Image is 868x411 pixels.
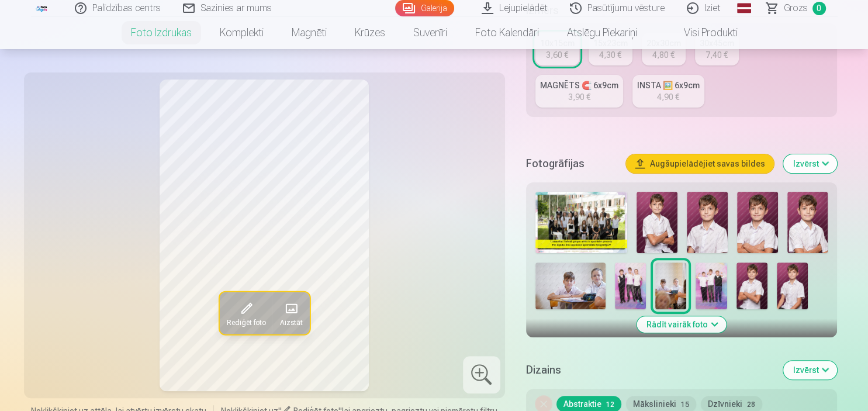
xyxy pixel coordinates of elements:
a: Suvenīri [399,16,461,49]
div: 3,90 € [568,91,590,103]
a: Krūzes [341,16,399,49]
div: MAGNĒTS 🧲 6x9cm [540,80,618,91]
a: Foto izdrukas [117,16,206,49]
h5: Dizains [526,362,774,378]
span: Grozs [784,1,808,15]
button: Aizstāt [272,292,309,334]
button: Rādīt vairāk foto [637,316,727,333]
div: 4,80 € [652,49,675,61]
a: MAGNĒTS 🧲 6x9cm3,90 € [535,75,623,108]
span: 0 [812,2,826,15]
div: 3,60 € [546,49,568,61]
a: 30x45cm7,40 € [695,33,739,65]
div: 4,30 € [599,49,621,61]
button: Augšupielādējiet savas bildes [626,154,774,173]
button: Izvērst [783,154,837,173]
a: 10x15cm3,60 € [535,33,579,65]
a: Visi produkti [651,16,752,49]
a: Foto kalendāri [461,16,553,49]
button: Izvērst [783,361,837,379]
button: Rediģēt foto [219,292,272,334]
div: 7,40 € [706,49,728,61]
span: 28 [747,400,755,409]
div: INSTA 🖼️ 6x9cm [637,80,700,91]
span: Rediģēt foto [226,318,265,327]
a: 20x30cm4,80 € [642,33,686,65]
a: Komplekti [206,16,278,49]
a: Magnēti [278,16,341,49]
a: INSTA 🖼️ 6x9cm4,90 € [632,75,704,108]
img: /fa1 [36,5,49,12]
span: Aizstāt [279,318,302,327]
a: Atslēgu piekariņi [553,16,651,49]
div: 4,90 € [657,91,679,103]
span: 12 [606,400,614,409]
span: 15 [681,400,689,409]
a: 15x23cm4,30 € [589,33,632,65]
h5: Fotogrāfijas [526,156,617,172]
